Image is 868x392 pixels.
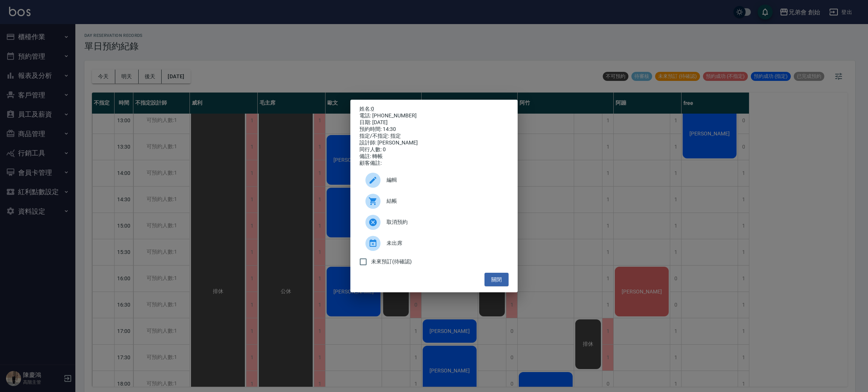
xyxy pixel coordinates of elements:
span: 結帳 [387,197,503,205]
div: 備註: 轉帳 [359,153,509,160]
span: 編輯 [387,176,503,184]
div: 同行人數: 0 [359,146,509,153]
a: 0 [371,106,374,112]
button: 關閉 [484,273,509,287]
span: 未來預訂(待確認) [371,258,412,266]
div: 顧客備註: [359,160,509,167]
span: 未出席 [387,239,503,247]
div: 設計師: [PERSON_NAME] [359,140,509,146]
span: 取消預約 [387,218,503,226]
div: 預約時間: 14:30 [359,126,509,133]
div: 未出席 [359,233,509,254]
div: 編輯 [359,170,509,191]
div: 電話: [PHONE_NUMBER] [359,112,509,119]
div: 日期: [DATE] [359,119,509,126]
p: 姓名: [359,106,509,112]
div: 取消預約 [359,212,509,233]
a: 結帳 [359,191,509,212]
div: 指定/不指定: 指定 [359,133,509,140]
